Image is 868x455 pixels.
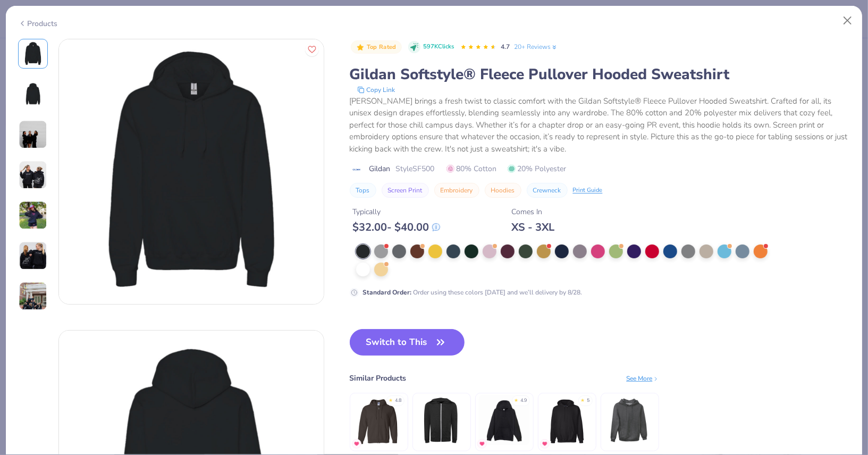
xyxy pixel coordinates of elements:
[59,39,324,304] img: Front
[527,183,568,198] button: Crewneck
[604,395,655,445] img: Threadfast Apparel Unisex Ultimate Fleece Pullover Hooded Sweatshirt
[416,395,467,445] img: Threadfast Apparel Unisex Triblend Full-Zip Light Hoodie
[18,18,58,29] div: Products
[389,397,393,401] div: ★
[508,163,567,174] span: 20% Polyester
[363,288,583,297] div: Order using these colors [DATE] and we’ll delivery by 8/28.
[351,40,402,54] button: Badge Button
[838,11,858,31] button: Close
[479,441,485,447] img: MostFav.gif
[305,43,319,56] button: Like
[396,163,435,174] span: Style SF500
[350,64,850,85] div: Gildan Softstyle® Fleece Pullover Hooded Sweatshirt
[19,282,47,310] img: User generated content
[350,183,376,198] button: Tops
[485,183,521,198] button: Hoodies
[521,397,527,405] div: 4.9
[354,85,399,95] button: copy to clipboard
[353,441,360,447] img: MostFav.gif
[382,183,429,198] button: Screen Print
[587,397,590,405] div: 5
[369,163,391,174] span: Gildan
[573,186,603,195] div: Print Guide
[446,163,497,174] span: 80% Cotton
[20,41,46,66] img: Front
[350,165,364,174] img: brand logo
[367,44,397,50] span: Top Rated
[350,329,465,356] button: Switch to This
[19,241,47,270] img: User generated content
[20,81,46,107] img: Back
[353,221,440,234] div: $ 32.00 - $ 40.00
[395,397,402,405] div: 4.8
[627,374,659,383] div: See More
[353,395,404,445] img: Gildan Heavy Blend 50/50 Full-Zip Hooded Sweatshirt
[19,201,47,230] img: User generated content
[356,43,365,52] img: Top Rated sort
[19,120,47,149] img: User generated content
[350,95,850,155] div: [PERSON_NAME] brings a fresh twist to classic comfort with the Gildan Softstyle® Fleece Pullover ...
[479,395,529,445] img: Lane Seven Unisex Premium Pullover Hooded Sweatshirt
[353,206,440,217] div: Typically
[515,397,519,401] div: ★
[423,43,454,52] span: 597K Clicks
[512,206,555,217] div: Comes In
[460,39,496,56] div: 4.7 Stars
[363,288,412,297] strong: Standard Order :
[542,395,592,445] img: Hanes Adult 9.7 Oz. Ultimate Cotton 90/10 Pullover Hood
[350,373,407,384] div: Similar Products
[434,183,479,198] button: Embroidery
[19,161,47,189] img: User generated content
[581,397,585,401] div: ★
[514,42,558,52] a: 20+ Reviews
[542,441,548,447] img: MostFav.gif
[512,221,555,234] div: XS - 3XL
[501,43,510,51] span: 4.7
